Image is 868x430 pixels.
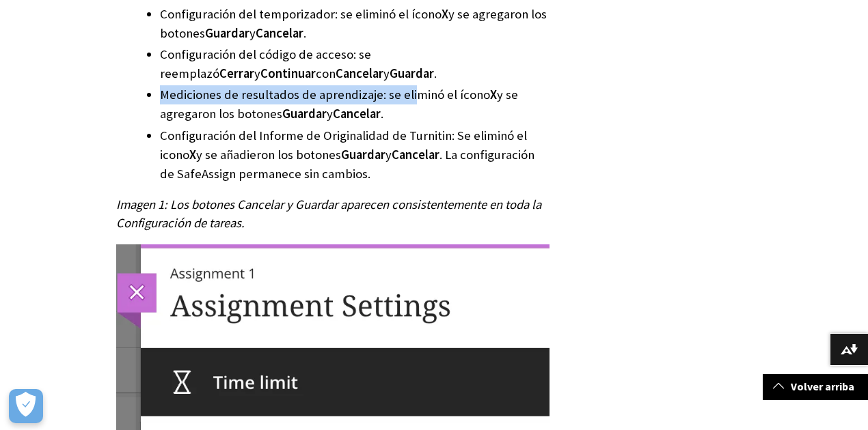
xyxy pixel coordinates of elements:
font: Cancelar [392,147,439,162]
font: y [385,147,392,162]
font: . La configuración de SafeAssign permanece sin cambios. [160,147,534,182]
font: . [303,25,306,41]
font: Cerrar [219,66,254,81]
font: Guardar [341,147,385,162]
a: Volver arriba [763,374,868,399]
font: Guardar [282,106,327,121]
font: Cancelar [256,25,303,41]
font: X [490,87,497,102]
font: Configuración del código de acceso: se reemplazó [160,46,371,81]
font: . [381,106,383,121]
font: X [189,147,196,162]
font: y [327,106,333,121]
font: Configuración del Informe de Originalidad de Turnitin: Se eliminó el icono [160,128,527,162]
button: Abrir preferencias [9,389,43,423]
font: Cancelar [333,106,381,121]
font: Guardar [390,66,434,81]
font: y se añadieron los botones [196,147,341,162]
font: Mediciones de resultados de aprendizaje: se eliminó el ícono [160,87,490,102]
font: Configuración del temporizador: se eliminó el ícono [160,6,442,22]
font: y [254,66,260,81]
font: Imagen 1: Los botones Cancelar y Guardar aparecen consistentemente en toda la Configuración de ta... [116,197,541,230]
font: con [316,66,336,81]
font: X [442,6,448,22]
font: Cancelar [336,66,383,81]
font: Volver arriba [791,379,854,393]
font: y [249,25,256,41]
font: Guardar [205,25,249,41]
font: y [383,66,390,81]
font: Continuar [260,66,316,81]
font: . [434,66,437,81]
